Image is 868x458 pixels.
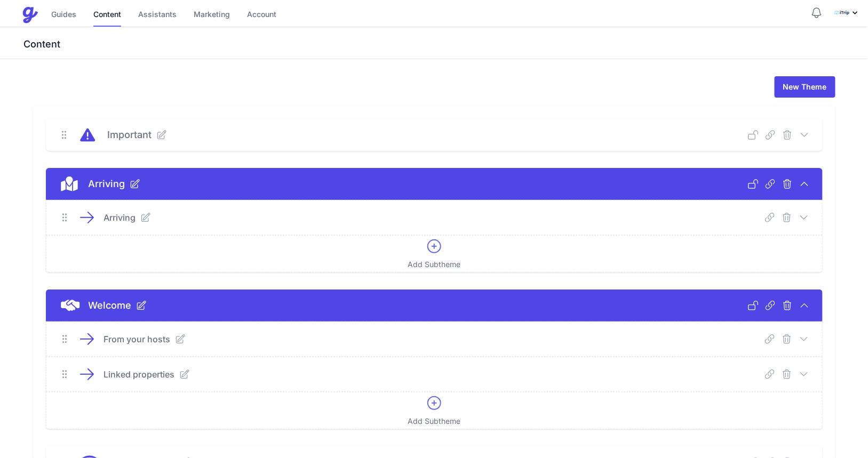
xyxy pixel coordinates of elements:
[408,259,460,270] span: Add Subtheme
[810,6,823,19] button: Notifications
[108,127,152,142] p: Important
[834,4,851,21] img: mfucljd08shy90zbpok5me8xg734
[138,4,177,27] a: Assistants
[21,6,38,23] img: Guestive Guides
[51,4,76,27] a: Guides
[89,176,125,191] p: Arriving
[247,4,276,27] a: Account
[104,211,136,224] p: Arriving
[46,235,823,272] a: Add Subtheme
[89,298,132,313] p: Welcome
[21,38,868,51] h3: Content
[775,76,835,98] a: New Theme
[104,333,171,345] p: From your hosts
[408,416,460,427] span: Add Subtheme
[194,4,230,27] a: Marketing
[834,4,859,21] div: Profile Menu
[104,368,175,381] p: Linked properties
[93,4,121,27] a: Content
[46,392,823,429] a: Add Subtheme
